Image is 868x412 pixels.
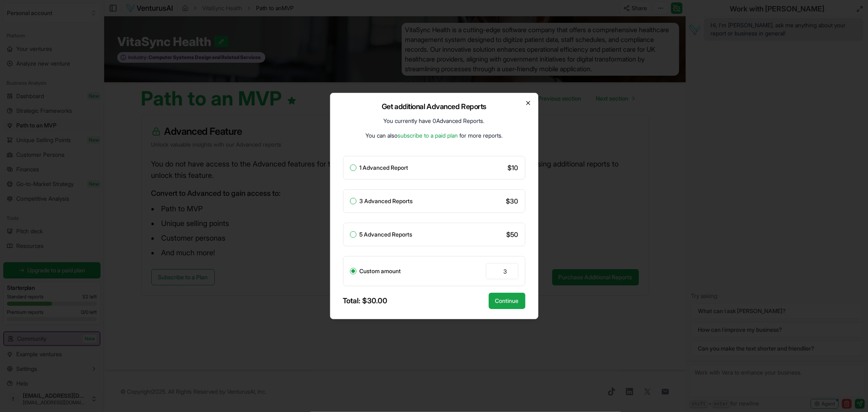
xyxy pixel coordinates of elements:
[360,198,413,204] label: 3 Advanced Reports
[360,232,413,237] label: 5 Advanced Reports
[343,295,388,307] div: Total: $ 30.00
[398,132,458,139] a: subscribe to a paid plan
[360,268,401,274] label: Custom amount
[489,293,525,309] button: Continue
[382,103,486,110] h2: Get additional Advanced Reports
[360,165,409,171] label: 1 Advanced Report
[365,132,503,139] span: You can also for more reports.
[506,196,518,206] span: $ 30
[384,117,485,125] p: You currently have 0 Advanced Reports .
[507,230,518,239] span: $ 50
[508,163,518,173] span: $ 10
